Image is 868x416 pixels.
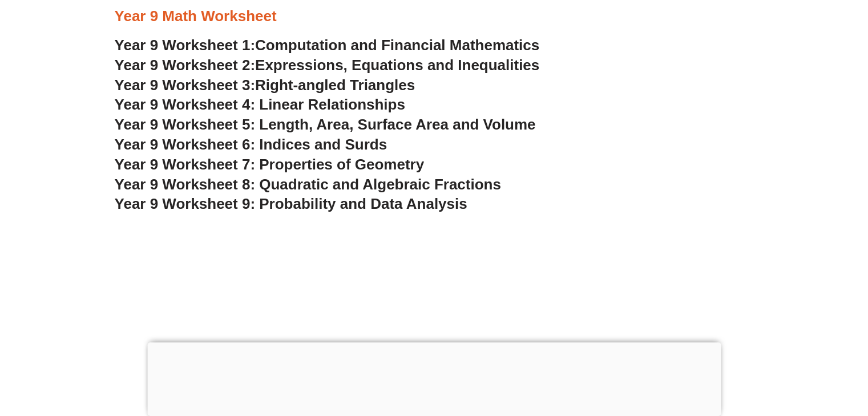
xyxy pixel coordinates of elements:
[115,7,754,26] h3: Year 9 Math Worksheet
[115,136,387,153] a: Year 9 Worksheet 6: Indices and Surds
[115,37,256,54] span: Year 9 Worksheet 1:
[678,287,868,416] iframe: Chat Widget
[255,56,539,74] span: Expressions, Equations and Inequalities
[147,342,721,413] iframe: Advertisement
[115,96,405,113] a: Year 9 Worksheet 4: Linear Relationships
[115,56,256,74] span: Year 9 Worksheet 2:
[115,76,415,94] a: Year 9 Worksheet 3:Right-angled Triangles
[115,156,425,173] a: Year 9 Worksheet 7: Properties of Geometry
[115,56,540,74] a: Year 9 Worksheet 2:Expressions, Equations and Inequalities
[255,37,539,54] span: Computation and Financial Mathematics
[115,76,256,94] span: Year 9 Worksheet 3:
[115,37,540,54] a: Year 9 Worksheet 1:Computation and Financial Mathematics
[115,176,501,193] a: Year 9 Worksheet 8: Quadratic and Algebraic Fractions
[115,195,467,212] a: Year 9 Worksheet 9: Probability and Data Analysis
[115,116,536,133] a: Year 9 Worksheet 5: Length, Area, Surface Area and Volume
[255,76,415,94] span: Right-angled Triangles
